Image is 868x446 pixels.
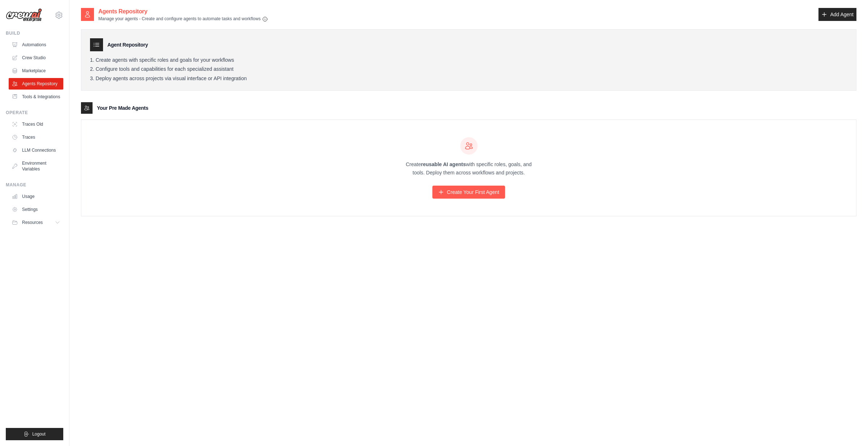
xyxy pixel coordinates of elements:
a: Add Agent [818,8,856,21]
div: Build [6,30,63,36]
a: Automations [9,39,63,51]
span: Resources [22,220,43,225]
a: Create Your First Agent [432,186,505,199]
img: Logo [6,8,42,22]
strong: reusable AI agents [421,161,466,167]
button: Logout [6,428,63,440]
div: Operate [6,110,63,116]
li: Create agents with specific roles and goals for your workflows [90,57,847,64]
p: Manage your agents - Create and configure agents to automate tasks and workflows [98,16,268,22]
h2: Agents Repository [98,7,268,16]
p: Create with specific roles, goals, and tools. Deploy them across workflows and projects. [399,160,538,177]
li: Deploy agents across projects via visual interface or API integration [90,75,847,82]
a: Tools & Integrations [9,91,63,103]
div: Manage [6,182,63,188]
li: Configure tools and capabilities for each specialized assistant [90,66,847,73]
a: Traces Old [9,118,63,130]
a: Crew Studio [9,52,63,64]
a: Settings [9,204,63,215]
a: LLM Connections [9,144,63,156]
h3: Agent Repository [107,41,148,48]
a: Agents Repository [9,78,63,90]
a: Traces [9,131,63,143]
h3: Your Pre Made Agents [97,104,148,112]
span: Logout [32,431,46,437]
a: Usage [9,191,63,202]
a: Marketplace [9,65,63,77]
a: Environment Variables [9,157,63,175]
button: Resources [9,217,63,228]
